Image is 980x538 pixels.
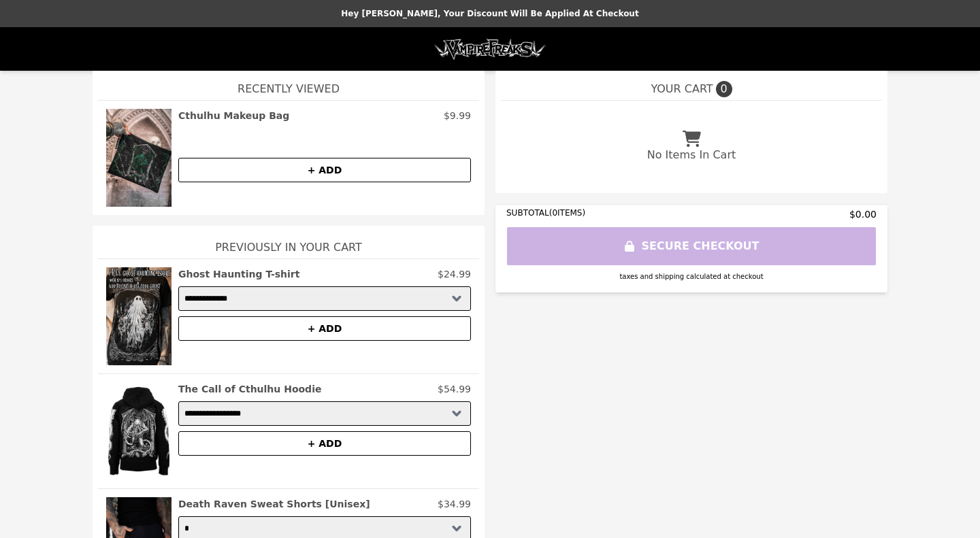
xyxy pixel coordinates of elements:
button: + ADD [178,158,471,182]
span: $0.00 [849,207,877,221]
h2: Death Raven Sweat Shorts [Unisex] [178,497,370,511]
p: $24.99 [438,267,471,281]
p: $9.99 [444,109,471,122]
button: + ADD [178,316,471,341]
img: Cthulhu Makeup Bag [106,109,171,207]
span: YOUR CART [651,81,713,97]
p: Hey [PERSON_NAME], your discount will be applied at checkout [8,8,972,19]
span: ( 0 ITEMS) [549,208,585,218]
span: SUBTOTAL [506,208,549,218]
div: taxes and shipping calculated at checkout [506,271,877,282]
p: No Items In Cart [647,147,736,163]
h2: Ghost Haunting T-shirt [178,267,299,281]
button: + ADD [178,431,471,456]
p: $54.99 [438,382,471,396]
h1: Previously In Your Cart [98,226,479,258]
select: Select a product variant [178,401,471,426]
span: 0 [716,81,732,97]
p: $34.99 [438,497,471,511]
h2: The Call of Cthulhu Hoodie [178,382,321,396]
img: The Call of Cthulhu Hoodie [106,382,171,480]
img: Ghost Haunting T-shirt [106,267,171,365]
img: Brand Logo [433,35,547,63]
h1: Recently Viewed [98,67,479,100]
h2: Cthulhu Makeup Bag [178,109,289,122]
select: Select a product variant [178,286,471,311]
